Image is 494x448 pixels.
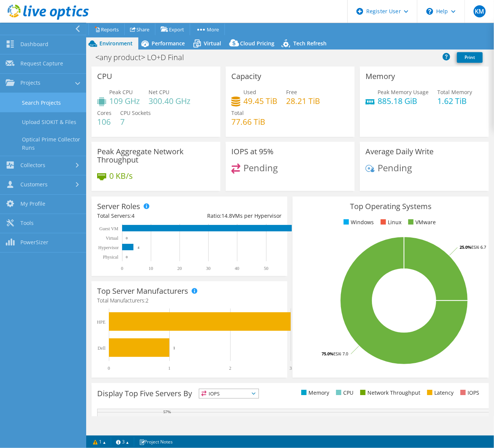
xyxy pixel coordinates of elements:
[298,202,483,211] h3: Top Operating Systems
[120,109,151,116] span: CPU Sockets
[199,389,259,398] span: IOPS
[132,212,135,219] span: 4
[221,212,232,219] span: 14.8
[120,118,151,126] h4: 7
[97,212,189,220] div: Total Servers:
[108,366,110,371] text: 0
[138,246,139,250] text: 4
[163,409,171,414] text: 57%
[437,88,472,96] span: Total Memory
[231,109,244,116] span: Total
[243,97,277,105] h4: 49.45 TiB
[98,346,105,351] text: Dell
[358,389,420,397] li: Network Throughput
[378,88,429,96] span: Peak Memory Usage
[229,366,231,371] text: 2
[231,118,265,126] h4: 77.66 TiB
[109,97,140,105] h4: 109 GHz
[126,236,128,240] text: 0
[155,23,190,35] a: Export
[286,97,320,105] h4: 28.21 TiB
[243,161,278,174] span: Pending
[334,389,353,397] li: CPU
[342,218,374,226] li: Windows
[231,147,274,156] h3: IOPS at 95%
[126,255,128,259] text: 0
[406,218,436,226] li: VMware
[97,287,188,295] h3: Top Server Manufacturers
[152,40,185,47] span: Performance
[240,40,274,47] span: Cloud Pricing
[149,88,169,96] span: Net CPU
[231,72,261,81] h3: Capacity
[106,236,119,241] text: Virtual
[134,437,178,446] a: Project Notes
[206,266,211,271] text: 30
[97,202,140,211] h3: Server Roles
[204,40,221,47] span: Virtual
[88,437,111,446] a: 1
[189,212,282,220] div: Ratio: VMs per Hypervisor
[322,351,333,357] tspan: 75.0%
[293,40,327,47] span: Tech Refresh
[92,53,196,62] h1: <any product> LO+D Final
[243,88,256,96] span: Used
[425,389,454,397] li: Latency
[97,319,105,325] text: HPE
[168,366,170,371] text: 1
[121,266,123,271] text: 0
[471,244,486,250] tspan: ESXi 6.7
[460,244,471,250] tspan: 25.0%
[299,389,329,397] li: Memory
[97,72,112,81] h3: CPU
[235,266,239,271] text: 40
[109,172,133,180] h4: 0 KB/s
[378,161,412,174] span: Pending
[98,245,119,250] text: Hypervisor
[378,97,429,105] h4: 885.18 GiB
[103,254,118,260] text: Physical
[97,118,111,126] h4: 106
[109,88,133,96] span: Peak CPU
[97,109,111,116] span: Cores
[290,366,292,371] text: 3
[99,40,133,47] span: Environment
[458,389,479,397] li: IOPS
[474,5,486,17] span: KM
[457,52,483,63] a: Print
[426,8,433,15] svg: \n
[124,23,155,35] a: Share
[264,266,268,271] text: 50
[146,297,149,304] span: 2
[365,72,395,81] h3: Memory
[97,147,215,164] h3: Peak Aggregate Network Throughput
[149,97,190,105] h4: 300.40 GHz
[99,226,118,231] text: Guest VM
[190,23,225,35] a: More
[177,266,182,271] text: 20
[111,437,134,446] a: 3
[286,88,297,96] span: Free
[365,147,434,156] h3: Average Daily Write
[88,23,125,35] a: Reports
[333,351,348,357] tspan: ESXi 7.0
[97,296,282,305] h4: Total Manufacturers:
[173,346,175,350] text: 1
[437,97,472,105] h4: 1.62 TiB
[149,266,153,271] text: 10
[379,218,401,226] li: Linux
